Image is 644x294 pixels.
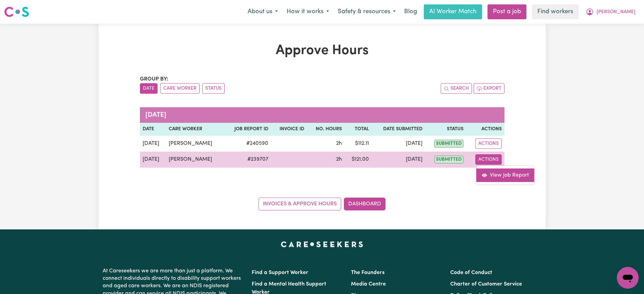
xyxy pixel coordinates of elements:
[344,198,386,210] a: Dashboard
[441,83,472,94] button: Search
[140,107,504,123] caption: [DATE]
[160,83,200,94] button: sort invoices by care worker
[475,154,502,165] button: Actions
[140,123,166,136] th: Date
[140,136,166,152] td: [DATE]
[345,136,372,152] td: $ 112.11
[4,6,29,18] img: Careseekers logo
[140,43,504,59] h1: Approve Hours
[4,4,29,20] a: Careseekers logo
[487,4,526,19] a: Post a job
[224,123,271,136] th: Job Report ID
[532,4,579,19] a: Find workers
[372,123,425,136] th: Date Submitted
[166,152,224,168] td: [PERSON_NAME]
[140,152,166,168] td: [DATE]
[372,136,425,152] td: [DATE]
[476,168,534,182] a: View job report 239707
[281,242,363,247] a: Careseekers home page
[450,281,522,287] a: Charter of Customer Service
[166,136,224,152] td: [PERSON_NAME]
[140,76,168,82] span: Group by:
[336,157,342,162] span: 2 hours
[351,270,385,275] a: The Founders
[351,281,386,287] a: Media Centre
[140,83,158,94] button: sort invoices by date
[474,83,504,94] button: Export
[450,270,492,275] a: Code of Conduct
[166,123,224,136] th: Care worker
[345,152,372,168] td: $ 121.00
[202,83,225,94] button: sort invoices by paid status
[224,152,271,168] td: # 239707
[252,270,308,275] a: Find a Support Worker
[424,4,482,19] a: AI Worker Match
[271,123,307,136] th: Invoice ID
[476,165,535,185] div: Actions
[345,123,372,136] th: Total
[581,5,640,19] button: My Account
[372,152,425,168] td: [DATE]
[425,123,466,136] th: Status
[224,136,271,152] td: # 240590
[434,156,463,163] span: submitted
[597,8,636,16] span: [PERSON_NAME]
[466,123,504,136] th: Actions
[475,138,502,149] button: Actions
[434,140,463,148] span: submitted
[258,198,341,210] a: Invoices & Approve Hours
[617,267,639,289] iframe: Button to launch messaging window
[307,123,345,136] th: No. Hours
[400,4,421,19] a: Blog
[243,5,282,19] button: About us
[282,5,333,19] button: How it works
[336,141,342,146] span: 2 hours
[333,5,400,19] button: Safety & resources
